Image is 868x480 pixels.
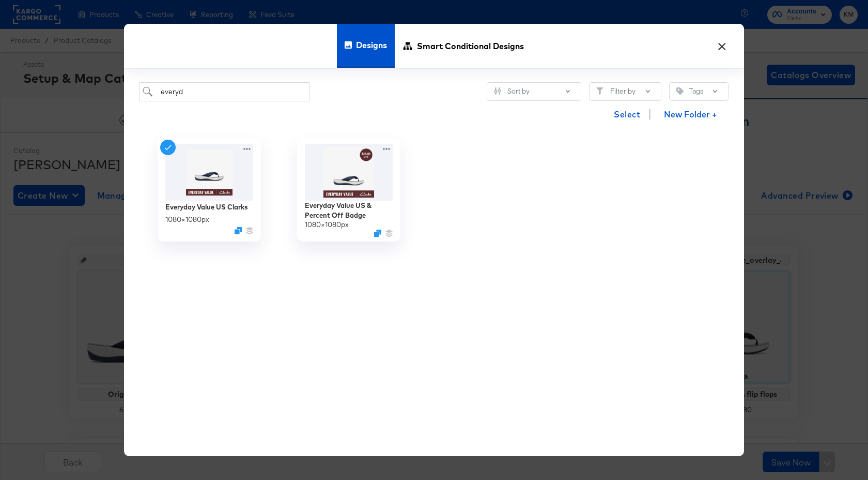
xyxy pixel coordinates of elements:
span: Smart Conditional Designs [417,23,524,69]
svg: Filter [596,87,603,95]
div: 1080 × 1080 px [165,215,209,224]
img: STYueBh4uYFxGJklvZJbag.jpg [165,144,253,201]
div: Everyday Value US & Percent Off Badge1080×1080pxDuplicate [297,138,400,242]
span: Select [614,107,640,122]
button: Select [610,104,644,125]
svg: Tag [676,87,684,95]
button: TagTags [669,82,729,101]
div: Everyday Value US & Percent Off Badge [305,201,393,220]
div: 1080 × 1080 px [305,220,349,230]
svg: Duplicate [235,227,242,234]
svg: Duplicate [374,229,381,236]
button: FilterFilter by [589,82,661,101]
div: Everyday Value US Clarks [165,202,248,212]
svg: Sliders [494,87,501,95]
div: Everyday Value US Clarks1080×1080pxDuplicate [158,138,261,242]
img: TKcHcQbuA9bCrtWhlzzzbQ.jpg [305,144,393,201]
button: × [712,34,731,53]
input: Search for a design [139,82,309,101]
span: Designs [356,22,387,68]
button: SlidersSort by [487,82,581,101]
button: New Folder + [655,106,726,125]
